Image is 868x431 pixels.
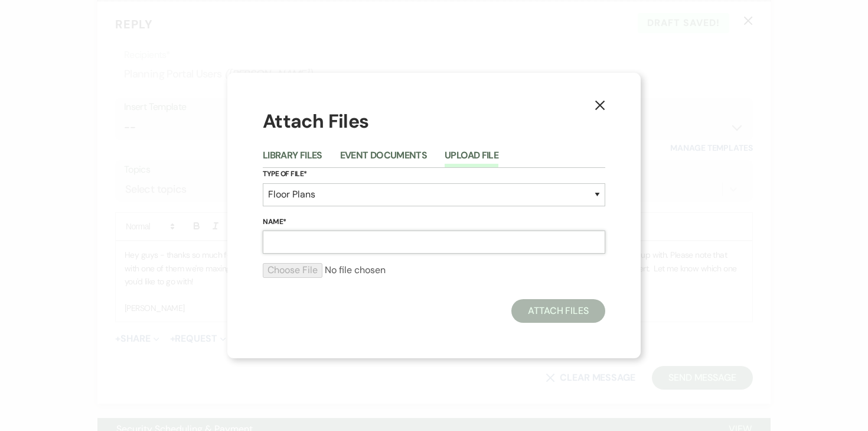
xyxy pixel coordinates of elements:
button: Event Documents [340,151,427,167]
label: Name* [263,216,605,229]
h1: Attach Files [263,108,605,135]
label: Type of File* [263,168,605,181]
button: Attach Files [511,299,605,323]
button: Upload File [445,151,498,167]
button: Library Files [263,151,322,167]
